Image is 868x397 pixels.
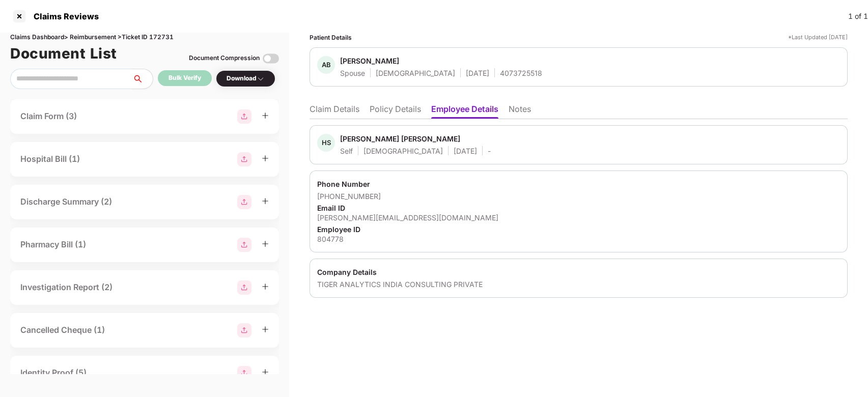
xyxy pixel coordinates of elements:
img: svg+xml;base64,PHN2ZyBpZD0iRHJvcGRvd24tMzJ4MzIiIHhtbG5zPSJodHRwOi8vd3d3LnczLm9yZy8yMDAwL3N2ZyIgd2... [257,75,265,83]
span: plus [262,155,269,162]
li: Notes [509,104,531,119]
div: 4073725518 [500,68,542,78]
div: 804778 [317,234,840,244]
div: [PERSON_NAME][EMAIL_ADDRESS][DOMAIN_NAME] [317,213,840,222]
div: TIGER ANALYTICS INDIA CONSULTING PRIVATE [317,279,840,289]
span: plus [262,283,269,290]
li: Employee Details [431,104,498,119]
h1: Document List [10,42,117,65]
div: Self [340,146,353,156]
span: plus [262,112,269,119]
div: 1 of 1 [848,11,868,22]
div: [DEMOGRAPHIC_DATA] [363,146,443,156]
div: HS [317,134,335,152]
div: [PHONE_NUMBER] [317,191,840,201]
img: svg+xml;base64,PHN2ZyBpZD0iVG9nZ2xlLTMyeDMyIiB4bWxucz0iaHR0cDovL3d3dy53My5vcmcvMjAwMC9zdmciIHdpZH... [263,50,279,67]
div: Hospital Bill (1) [20,153,80,165]
div: Discharge Summary (2) [20,195,112,208]
img: svg+xml;base64,PHN2ZyBpZD0iR3JvdXBfMjg4MTMiIGRhdGEtbmFtZT0iR3JvdXAgMjg4MTMiIHhtbG5zPSJodHRwOi8vd3... [237,323,251,337]
div: - [488,146,491,156]
span: plus [262,326,269,333]
li: Policy Details [370,104,421,119]
div: Pharmacy Bill (1) [20,238,86,251]
span: plus [262,240,269,247]
span: plus [262,368,269,376]
div: [PERSON_NAME] [340,56,399,66]
img: svg+xml;base64,PHN2ZyBpZD0iR3JvdXBfMjg4MTMiIGRhdGEtbmFtZT0iR3JvdXAgMjg4MTMiIHhtbG5zPSJodHRwOi8vd3... [237,152,251,166]
div: Claims Dashboard > Reimbursement > Ticket ID 172731 [10,33,279,42]
img: svg+xml;base64,PHN2ZyBpZD0iR3JvdXBfMjg4MTMiIGRhdGEtbmFtZT0iR3JvdXAgMjg4MTMiIHhtbG5zPSJodHRwOi8vd3... [237,366,251,380]
img: svg+xml;base64,PHN2ZyBpZD0iR3JvdXBfMjg4MTMiIGRhdGEtbmFtZT0iR3JvdXAgMjg4MTMiIHhtbG5zPSJodHRwOi8vd3... [237,280,251,295]
div: Download [227,74,265,83]
div: Claims Reviews [27,11,99,21]
div: Employee ID [317,224,840,234]
div: [DATE] [466,68,489,78]
span: plus [262,197,269,205]
div: [PERSON_NAME] [PERSON_NAME] [340,134,460,144]
img: svg+xml;base64,PHN2ZyBpZD0iR3JvdXBfMjg4MTMiIGRhdGEtbmFtZT0iR3JvdXAgMjg4MTMiIHhtbG5zPSJodHRwOi8vd3... [237,195,251,209]
div: Cancelled Cheque (1) [20,324,105,336]
div: Claim Form (3) [20,110,77,123]
li: Claim Details [310,104,359,119]
div: Spouse [340,68,365,78]
div: Bulk Verify [169,73,201,83]
div: [DEMOGRAPHIC_DATA] [376,68,455,78]
span: search [132,75,153,83]
div: AB [317,56,335,74]
img: svg+xml;base64,PHN2ZyBpZD0iR3JvdXBfMjg4MTMiIGRhdGEtbmFtZT0iR3JvdXAgMjg4MTMiIHhtbG5zPSJodHRwOi8vd3... [237,238,251,252]
div: Company Details [317,267,840,277]
button: search [132,69,153,89]
div: Phone Number [317,179,840,189]
div: Email ID [317,203,840,213]
div: Identity Proof (5) [20,366,87,379]
div: Investigation Report (2) [20,281,113,294]
div: *Last Updated [DATE] [788,33,848,42]
div: Patient Details [310,33,352,42]
img: svg+xml;base64,PHN2ZyBpZD0iR3JvdXBfMjg4MTMiIGRhdGEtbmFtZT0iR3JvdXAgMjg4MTMiIHhtbG5zPSJodHRwOi8vd3... [237,109,251,124]
div: [DATE] [454,146,477,156]
div: Document Compression [189,53,260,63]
